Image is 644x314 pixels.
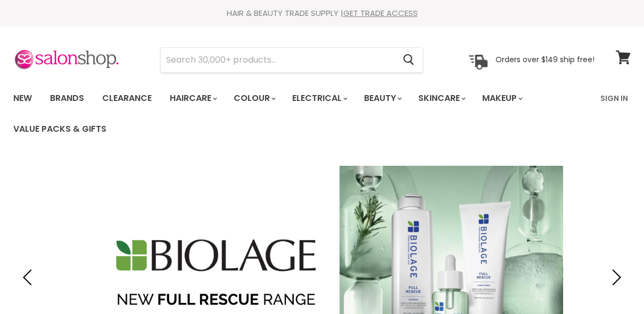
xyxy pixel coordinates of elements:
[394,48,423,72] button: Search
[356,87,408,109] a: Beauty
[474,87,529,109] a: Makeup
[160,47,423,73] form: Product
[19,267,40,288] button: Previous
[162,87,224,109] a: Haircare
[594,87,634,109] a: Sign In
[42,87,92,109] a: Brands
[5,118,114,140] a: Value Packs & Gifts
[226,87,282,109] a: Colour
[343,7,418,19] a: GET TRADE ACCESS
[161,48,394,72] input: Search
[284,87,354,109] a: Electrical
[496,55,595,64] p: Orders over $149 ship free!
[5,87,40,109] a: New
[5,83,594,145] ul: Main menu
[604,267,625,288] button: Next
[410,87,472,109] a: Skincare
[94,87,160,109] a: Clearance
